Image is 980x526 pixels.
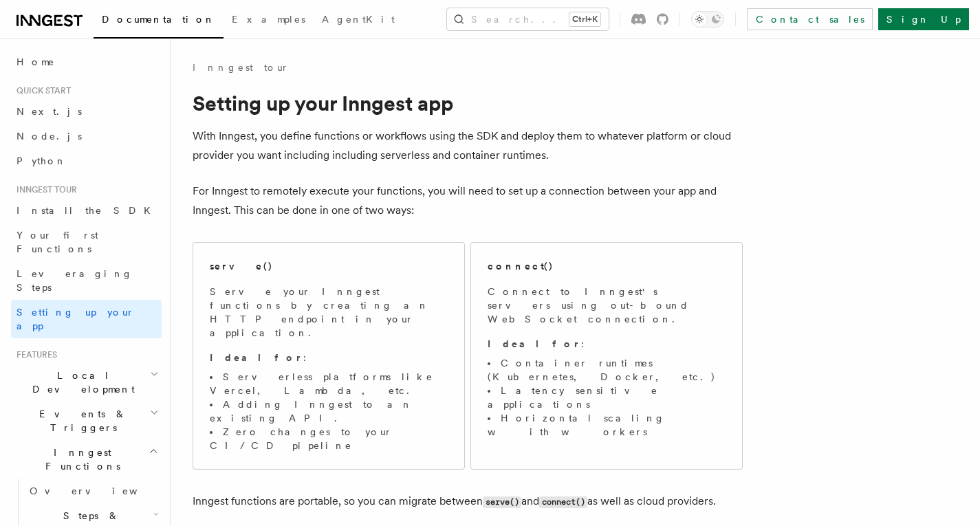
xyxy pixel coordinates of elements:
span: Features [11,349,57,360]
span: Examples [232,14,305,25]
strong: Ideal for [210,352,303,363]
li: Adding Inngest to an existing API. [210,397,448,425]
button: Search...Ctrl+K [447,8,609,30]
p: With Inngest, you define functions or workflows using the SDK and deploy them to whatever platfor... [193,127,743,165]
a: AgentKit [314,4,403,37]
a: Install the SDK [11,198,162,223]
span: Local Development [11,369,150,396]
span: Setting up your app [17,307,135,331]
li: Serverless platforms like Vercel, Lambda, etc. [210,370,448,397]
button: Toggle dark mode [691,11,724,28]
h2: connect() [488,259,554,273]
a: Next.js [11,99,162,124]
span: Next.js [17,106,82,117]
code: serve() [483,496,521,508]
h1: Setting up your Inngest app [193,91,743,116]
span: Node.js [17,131,82,142]
a: serve()Serve your Inngest functions by creating an HTTP endpoint in your application.Ideal for:Se... [193,242,465,470]
p: : [488,337,726,351]
span: Documentation [102,14,215,25]
p: Inngest functions are portable, so you can migrate between and as well as cloud providers. [193,492,743,512]
a: Setting up your app [11,300,162,338]
button: Local Development [11,363,162,402]
a: Overview [24,479,162,503]
a: Inngest tour [193,61,289,74]
button: Inngest Functions [11,440,162,479]
span: Leveraging Steps [17,268,133,293]
li: Zero changes to your CI/CD pipeline [210,425,448,452]
p: Serve your Inngest functions by creating an HTTP endpoint in your application. [210,285,448,340]
p: For Inngest to remotely execute your functions, you will need to set up a connection between your... [193,182,743,220]
span: Home [17,55,55,69]
span: Overview [30,485,171,496]
span: Python [17,155,67,166]
span: Inngest tour [11,184,77,195]
a: Examples [224,4,314,37]
span: Events & Triggers [11,407,150,435]
button: Events & Triggers [11,402,162,440]
a: Leveraging Steps [11,261,162,300]
strong: Ideal for [488,338,581,349]
code: connect() [539,496,587,508]
a: Sign Up [878,8,969,30]
kbd: Ctrl+K [569,12,600,26]
span: Quick start [11,85,71,96]
li: Horizontal scaling with workers [488,411,726,439]
h2: serve() [210,259,273,273]
a: Python [11,149,162,173]
p: Connect to Inngest's servers using out-bound WebSocket connection. [488,285,726,326]
a: Home [11,50,162,74]
li: Container runtimes (Kubernetes, Docker, etc.) [488,356,726,384]
a: connect()Connect to Inngest's servers using out-bound WebSocket connection.Ideal for:Container ru... [470,242,743,470]
span: Your first Functions [17,230,98,254]
p: : [210,351,448,364]
span: AgentKit [322,14,395,25]
a: Node.js [11,124,162,149]
span: Install the SDK [17,205,159,216]
a: Contact sales [747,8,873,30]
li: Latency sensitive applications [488,384,726,411]
a: Your first Functions [11,223,162,261]
span: Inngest Functions [11,446,149,473]
a: Documentation [94,4,224,39]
